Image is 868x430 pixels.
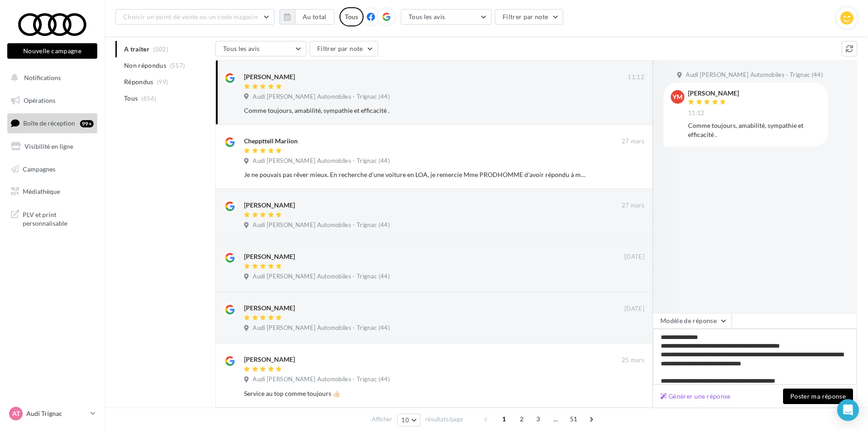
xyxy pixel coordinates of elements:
[23,119,75,127] span: Boîte de réception
[124,61,166,70] span: Non répondus
[653,313,732,329] button: Modèle de réponse
[124,94,138,103] span: Tous
[25,142,73,150] span: Visibilité en ligne
[497,412,511,426] span: 1
[783,389,853,404] button: Poster ma réponse
[7,43,97,59] button: Nouvelle campagne
[223,45,260,52] span: Tous les avis
[622,356,644,364] span: 25 mars
[397,414,420,426] button: 10
[253,157,390,165] span: Audi [PERSON_NAME] Automobiles - Trignac (44)
[339,7,364,26] div: Tous
[657,391,734,402] button: Générer une réponse
[244,355,295,364] div: [PERSON_NAME]
[124,77,154,86] span: Répondus
[123,13,258,20] span: Choisir un point de vente ou un code magasin
[409,13,445,20] span: Tous les avis
[531,412,545,426] span: 3
[425,415,463,424] span: résultats/page
[253,375,390,384] span: Audi [PERSON_NAME] Automobiles - Trignac (44)
[622,137,644,146] span: 27 mars
[624,253,644,261] span: [DATE]
[23,187,60,195] span: Médiathèque
[244,389,585,398] div: Service au top comme toujours 👍🏻
[115,9,274,25] button: Choisir un point de vente ou un code magasin
[244,304,295,313] div: [PERSON_NAME]
[495,9,564,25] button: Filtrer par note
[157,78,168,86] span: (99)
[673,92,683,101] span: YM
[401,416,409,424] span: 10
[244,170,585,179] div: Je ne pouvais pas rêver mieux. En recherche d'une voiture en LOA, je remercie Mme PRODHOMME d'avo...
[688,121,821,139] div: Comme toujours, amabilité, sympathie et efficacité .
[624,305,644,313] span: [DATE]
[23,165,55,172] span: Campagnes
[170,62,185,69] span: (557)
[5,205,99,232] a: PLV et print personnalisable
[309,41,378,56] button: Filtrer par note
[24,74,61,81] span: Notifications
[401,9,492,25] button: Tous les avis
[244,106,585,115] div: Comme toujours, amabilité, sympathie et efficacité .
[253,324,390,332] span: Audi [PERSON_NAME] Automobiles - Trignac (44)
[253,273,390,281] span: Audi [PERSON_NAME] Automobiles - Trignac (44)
[244,137,298,146] div: Cheppttell Mariion
[566,412,581,426] span: 51
[295,9,334,25] button: Au total
[279,9,334,25] button: Au total
[549,412,563,426] span: ...
[837,399,859,421] div: Open Intercom Messenger
[686,71,823,79] span: Audi [PERSON_NAME] Automobiles - Trignac (44)
[244,252,295,261] div: [PERSON_NAME]
[5,113,99,133] a: Boîte de réception99+
[7,405,97,422] a: AT Audi Trignac
[688,90,739,96] div: [PERSON_NAME]
[80,120,94,127] div: 99+
[244,201,295,210] div: [PERSON_NAME]
[253,93,390,101] span: Audi [PERSON_NAME] Automobiles - Trignac (44)
[24,96,55,104] span: Opérations
[514,412,529,426] span: 2
[5,160,99,179] a: Campagnes
[141,95,157,102] span: (656)
[628,73,644,81] span: 11:12
[372,415,392,424] span: Afficher
[5,68,95,87] button: Notifications
[244,72,295,81] div: [PERSON_NAME]
[253,221,390,229] span: Audi [PERSON_NAME] Automobiles - Trignac (44)
[5,137,99,156] a: Visibilité en ligne
[23,208,94,228] span: PLV et print personnalisable
[688,109,705,117] span: 11:12
[12,409,20,418] span: AT
[26,409,87,418] p: Audi Trignac
[5,182,99,201] a: Médiathèque
[622,202,644,210] span: 27 mars
[215,41,306,56] button: Tous les avis
[5,91,99,110] a: Opérations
